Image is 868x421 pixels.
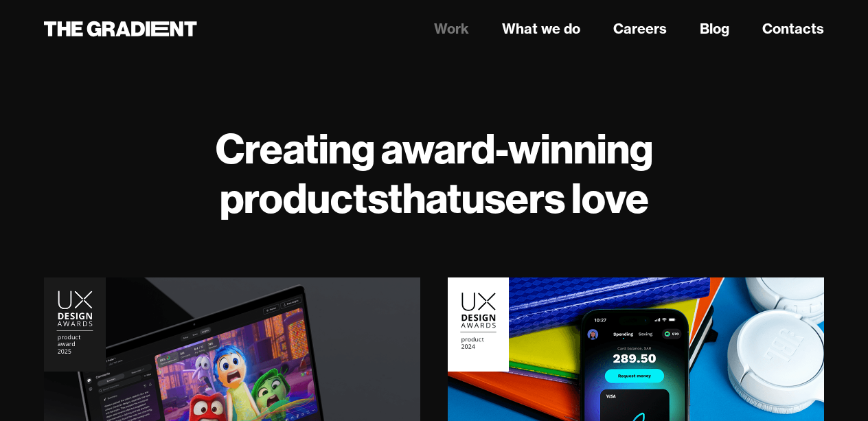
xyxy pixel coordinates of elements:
a: Blog [700,19,729,39]
a: What we do [502,19,580,39]
a: Careers [613,19,667,39]
strong: that [388,172,461,224]
a: Contacts [762,19,824,39]
a: Work [434,19,469,39]
h1: Creating award-winning products users love [44,124,824,223]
